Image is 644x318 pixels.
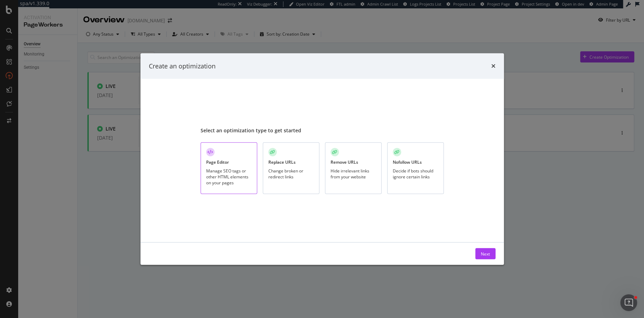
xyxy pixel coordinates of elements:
div: Select an optimization type to get started [201,127,444,134]
div: Next [481,251,490,257]
div: Change broken or redirect links [268,168,314,180]
div: Replace URLs [268,159,296,165]
div: times [491,61,495,71]
iframe: Intercom live chat [620,294,637,311]
div: Nofollow URLs [393,159,422,165]
div: Remove URLs [331,159,358,165]
div: Manage SEO tags or other HTML elements on your pages [206,168,252,186]
div: Decide if bots should ignore certain links [393,168,438,180]
button: Next [475,248,495,259]
div: Hide irrelevant links from your website [331,168,376,180]
div: modal [140,53,504,265]
div: Create an optimization [149,61,216,71]
div: Page Editor [206,159,229,165]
